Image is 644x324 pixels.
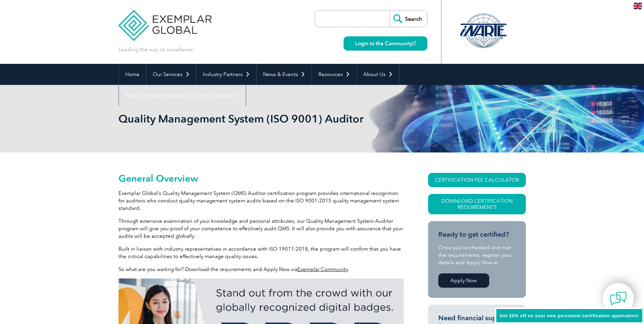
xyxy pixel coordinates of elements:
a: News & Events [257,64,312,85]
a: Industry Partners [197,64,256,85]
a: About Us [357,64,399,85]
p: Through extensive examination of your knowledge and personal attributes, our Quality Management S... [118,217,404,240]
p: Once you’ve checked and met the requirements, register your details and Apply Now at [438,244,516,266]
span: Get 20% off on your new personnel certification application! [500,313,639,318]
img: en [633,3,642,9]
a: Resources [312,64,356,85]
a: Find Certified Professional / Training Provider [119,85,246,106]
h1: Quality Management System (ISO 9001) Auditor [118,112,379,125]
a: Login to the Community [344,36,427,51]
a: Exemplar Community [297,266,348,272]
a: Home [119,64,146,85]
a: Our Services [146,64,196,85]
img: open_square.png [412,41,416,45]
p: So what are you waiting for? Download the requirements and Apply Now via . [118,266,404,273]
p: Exemplar Global’s Quality Management System (QMS) Auditor certification program provides internat... [118,190,404,212]
p: Leading the way to excellence [118,46,193,53]
p: Built in liaison with industry representatives in accordance with ISO 19011:2018, the program wil... [118,245,404,260]
h2: General Overview [118,173,404,184]
a: Apply Now [438,273,489,288]
a: Download Certification Requirements [428,194,526,214]
a: CERTIFICATION FEE CALCULATOR [428,173,526,187]
img: contact-chat.png [610,290,627,307]
h3: Ready to get certified? [438,230,516,239]
input: Search [390,11,427,27]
